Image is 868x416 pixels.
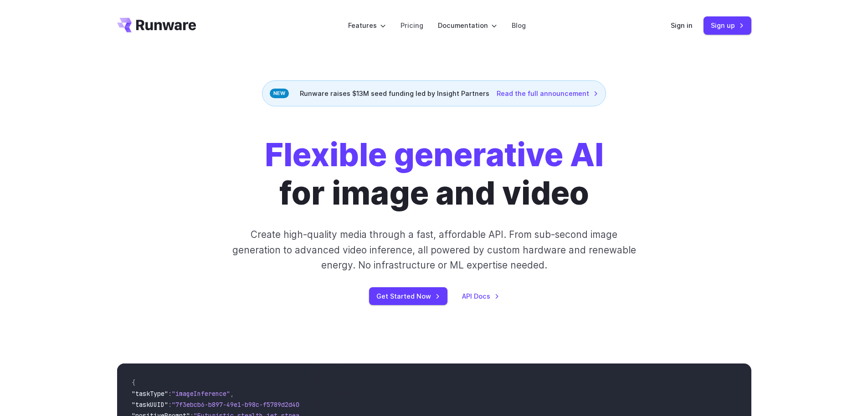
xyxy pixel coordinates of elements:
span: : [168,400,172,409]
a: Sign in [671,20,693,31]
a: Go to / [117,18,196,32]
a: Get Started Now [369,287,447,305]
a: Blog [512,20,526,31]
a: API Docs [462,291,499,301]
h1: for image and video [265,136,604,212]
div: Runware raises $13M seed funding led by Insight Partners [262,80,606,106]
label: Documentation [438,20,497,31]
span: "imageInference" [172,390,230,398]
span: "7f3ebcb6-b897-49e1-b98c-f5789d2d40d7" [172,400,310,409]
strong: Flexible generative AI [265,135,604,174]
a: Read the full announcement [497,88,598,99]
label: Features [348,20,386,31]
a: Pricing [401,20,423,31]
p: Create high-quality media through a fast, affordable API. From sub-second image generation to adv... [231,227,637,273]
span: "taskType" [132,390,168,398]
span: "taskUUID" [132,400,168,409]
span: : [168,390,172,398]
a: Sign up [704,16,751,34]
span: , [230,390,234,398]
span: { [132,379,135,387]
